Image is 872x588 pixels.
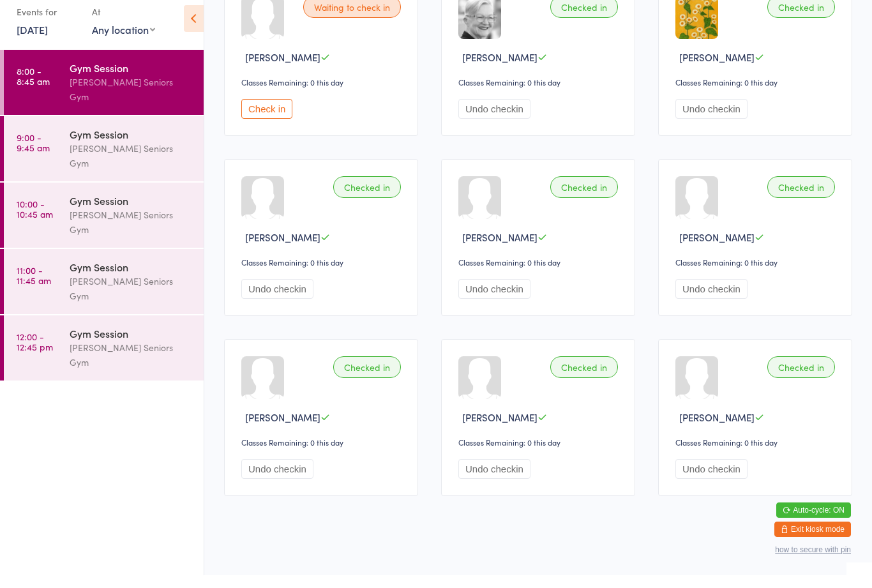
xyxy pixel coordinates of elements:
[550,9,618,31] div: Checked in
[679,243,755,257] span: [PERSON_NAME]
[675,89,839,100] div: Classes Remaining: 0 this day
[4,63,204,128] a: 8:00 -8:45 amGym Session[PERSON_NAME] Seniors Gym
[4,262,204,327] a: 11:00 -11:45 amGym Session[PERSON_NAME] Seniors Gym
[17,14,79,35] div: Events for
[458,9,501,52] img: image1741737276.png
[679,423,755,437] span: [PERSON_NAME]
[92,14,155,35] div: At
[458,112,530,132] button: Undo checkin
[333,369,401,391] div: Checked in
[241,269,405,280] div: Classes Remaining: 0 this day
[333,189,401,211] div: Checked in
[550,369,618,391] div: Checked in
[241,472,313,492] button: Undo checkin
[458,269,622,280] div: Classes Remaining: 0 this day
[70,353,193,382] div: [PERSON_NAME] Seniors Gym
[675,292,748,312] button: Undo checkin
[70,154,193,183] div: [PERSON_NAME] Seniors Gym
[675,449,839,460] div: Classes Remaining: 0 this day
[767,9,835,31] div: Checked in
[767,189,835,211] div: Checked in
[675,112,748,132] button: Undo checkin
[462,243,537,257] span: [PERSON_NAME]
[767,369,835,391] div: Checked in
[4,328,204,393] a: 12:00 -12:45 pmGym Session[PERSON_NAME] Seniors Gym
[17,344,53,365] time: 12:00 - 12:45 pm
[70,87,193,117] div: [PERSON_NAME] Seniors Gym
[458,292,530,312] button: Undo checkin
[458,472,530,492] button: Undo checkin
[70,220,193,250] div: [PERSON_NAME] Seniors Gym
[550,189,618,211] div: Checked in
[675,269,839,280] div: Classes Remaining: 0 this day
[675,472,748,492] button: Undo checkin
[245,423,320,437] span: [PERSON_NAME]
[70,273,193,287] div: Gym Session
[462,423,537,437] span: [PERSON_NAME]
[92,35,155,49] div: Any location
[775,558,851,567] button: how to secure with pin
[241,449,405,460] div: Classes Remaining: 0 this day
[245,243,320,257] span: [PERSON_NAME]
[17,145,50,165] time: 9:00 - 9:45 am
[70,206,193,220] div: Gym Session
[776,515,851,531] button: Auto-cycle: ON
[458,89,622,100] div: Classes Remaining: 0 this day
[17,35,48,49] a: [DATE]
[241,89,405,100] div: Classes Remaining: 0 this day
[245,63,320,77] span: [PERSON_NAME]
[4,129,204,194] a: 9:00 -9:45 amGym Session[PERSON_NAME] Seniors Gym
[17,278,51,298] time: 11:00 - 11:45 am
[70,140,193,154] div: Gym Session
[70,73,193,87] div: Gym Session
[17,79,50,99] time: 8:00 - 8:45 am
[4,195,204,260] a: 10:00 -10:45 amGym Session[PERSON_NAME] Seniors Gym
[70,339,193,353] div: Gym Session
[679,63,755,77] span: [PERSON_NAME]
[303,9,401,31] div: Waiting to check in
[462,63,537,77] span: [PERSON_NAME]
[241,292,313,312] button: Undo checkin
[17,211,53,232] time: 10:00 - 10:45 am
[675,9,718,52] img: image1741737073.png
[70,287,193,316] div: [PERSON_NAME] Seniors Gym
[241,112,292,132] button: Check in
[458,449,622,460] div: Classes Remaining: 0 this day
[774,534,851,550] button: Exit kiosk mode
